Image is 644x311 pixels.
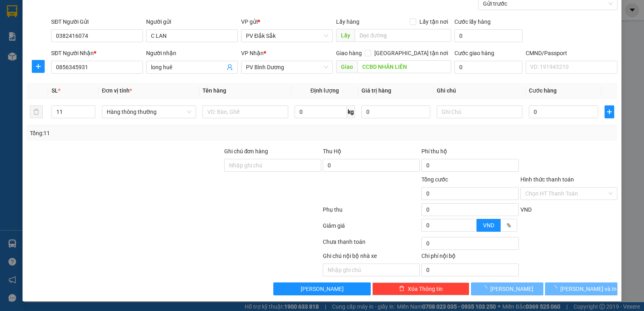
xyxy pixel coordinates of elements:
[560,284,617,293] span: [PERSON_NAME] và In
[605,109,614,115] span: plus
[102,87,132,94] span: Đơn vị tính
[323,148,341,154] span: Thu Hộ
[520,206,532,213] span: VND
[437,105,522,118] input: Ghi Chú
[202,105,288,118] input: VD: Bàn, Ghế
[551,286,560,291] span: loading
[246,61,328,73] span: PV Bình Dương
[322,237,421,251] div: Chưa thanh toán
[336,50,362,56] span: Giao hàng
[526,49,617,58] div: CMND/Passport
[454,19,491,25] label: Cước lấy hàng
[421,251,518,264] div: Chi phí nội bộ
[421,147,518,159] div: Phí thu hộ
[336,60,357,73] span: Giao
[355,29,452,42] input: Dọc đường
[32,60,45,73] button: plus
[224,159,321,172] input: Ghi chú đơn hàng
[227,64,233,70] span: user-add
[408,284,443,293] span: Xóa Thông tin
[605,105,614,118] button: plus
[433,83,526,99] th: Ghi chú
[323,264,420,276] input: Nhập ghi chú
[454,50,494,56] label: Cước giao hàng
[32,63,44,70] span: plus
[454,29,522,42] input: Cước lấy hàng
[202,87,226,94] span: Tên hàng
[545,282,617,295] button: [PERSON_NAME] và In
[481,286,490,291] span: loading
[246,30,328,42] span: PV Đắk Sắk
[399,286,405,292] span: delete
[146,49,238,58] div: Người nhận
[529,87,557,94] span: Cước hàng
[241,17,333,26] div: VP gửi
[336,29,355,42] span: Lấy
[416,17,451,26] span: Lấy tận nơi
[372,282,469,295] button: deleteXóa Thông tin
[30,129,249,138] div: Tổng: 11
[371,49,451,58] span: [GEOGRAPHIC_DATA] tận nơi
[361,87,391,94] span: Giá trị hàng
[30,105,43,118] button: delete
[454,61,522,74] input: Cước giao hàng
[357,60,452,73] input: Dọc đường
[483,222,494,229] span: VND
[107,106,191,118] span: Hàng thông thường
[347,105,355,118] span: kg
[323,251,420,264] div: Ghi chú nội bộ nhà xe
[471,282,543,295] button: [PERSON_NAME]
[310,87,339,94] span: Định lượng
[51,49,143,58] div: SĐT Người Nhận
[336,19,359,25] span: Lấy hàng
[51,17,143,26] div: SĐT Người Gửi
[490,284,533,293] span: [PERSON_NAME]
[301,284,344,293] span: [PERSON_NAME]
[322,221,421,235] div: Giảm giá
[241,50,264,56] span: VP Nhận
[52,87,58,94] span: SL
[273,282,370,295] button: [PERSON_NAME]
[322,205,421,219] div: Phụ thu
[507,222,511,229] span: %
[224,148,268,154] label: Ghi chú đơn hàng
[146,17,238,26] div: Người gửi
[361,105,430,118] input: 0
[421,176,448,183] span: Tổng cước
[520,176,574,183] label: Hình thức thanh toán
